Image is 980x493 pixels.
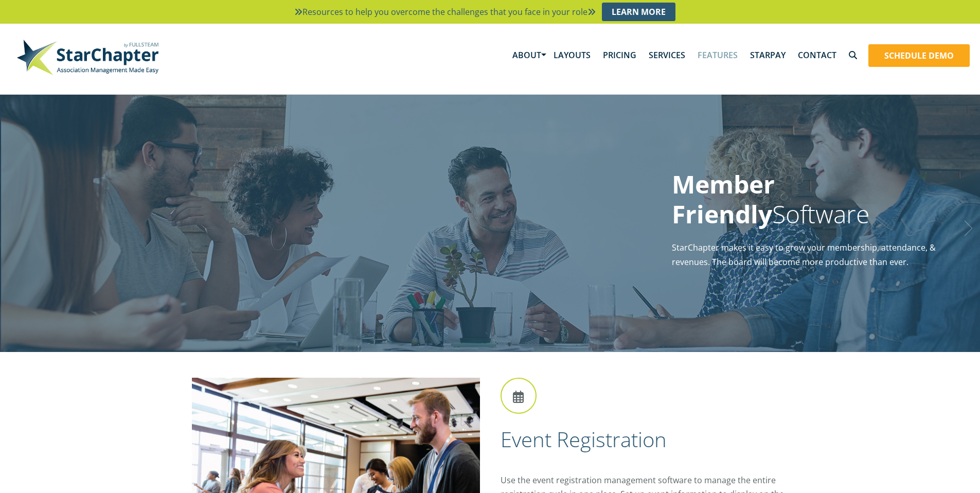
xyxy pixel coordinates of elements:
a: Services [643,39,691,71]
li: Resources to help you overcome the challenges that you face in your role [289,3,681,21]
strong: Member Friendly [672,167,775,231]
a: Contact [792,39,843,71]
h1: Software [672,169,957,228]
img: StarChapter-with-Tagline-Main-500.jpg [10,34,165,80]
a: Learn More [602,3,675,21]
a: StarPay [744,39,792,71]
a: Layouts [547,39,597,71]
h2: Event Registration [501,426,789,453]
p: StarChapter makes it easy to grow your membership, attendance, & revenues. The board will become ... [672,241,957,269]
a: Pricing [597,39,643,71]
a: Features [691,39,744,71]
a: Next [965,213,980,239]
a: Schedule Demo [869,45,969,66]
a: About [506,39,547,71]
